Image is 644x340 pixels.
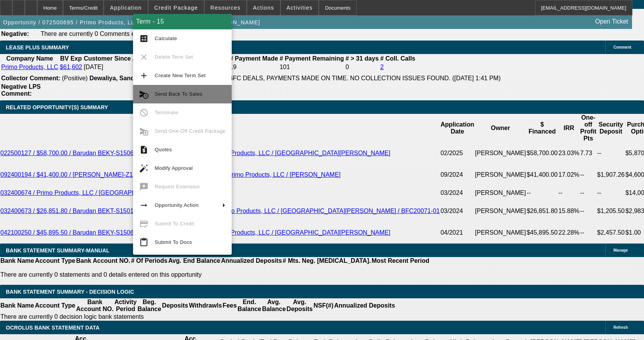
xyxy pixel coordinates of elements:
td: 09/2024 [440,164,475,186]
b: BV Exp [60,55,82,62]
th: One-off Profit Pts [580,114,597,142]
td: 03/2024 [440,186,475,200]
button: Application [104,0,147,15]
a: Primo Products, LLC [1,64,58,70]
span: Opportunity / 072500695 / Primo Products, LLC / [GEOGRAPHIC_DATA][PERSON_NAME] [3,19,260,25]
td: 03/2024 [440,200,475,222]
span: Application [110,5,142,11]
span: Actions [253,5,274,11]
td: $45,895.50 [526,222,558,244]
span: Opportunity Action [155,202,199,208]
td: 04/2021 [440,222,475,244]
td: -- [580,164,597,186]
button: Resources [205,0,246,15]
a: 042100250 / $45,895.50 / Barudan BEKY-S1506CII / Barudan America, Inc. / Primo Products, LLC / [G... [0,229,390,236]
td: -- [597,142,625,164]
th: # Mts. Neg. [MEDICAL_DATA]. [282,257,371,265]
td: 16.57% [132,63,158,71]
th: NSF(#) [313,298,334,313]
span: 01 & 02 BOTH ARE ACTIVE BFC DEALS, PAYMENTS MADE ON TIME. NO COLLECTION ISSUES FOUND. ([DATE] 1:4... [149,75,501,81]
b: Negative LPS Comment: [1,83,41,97]
th: Beg. Balance [137,298,161,313]
td: 7.73 [580,142,597,164]
td: $1,205.50 [597,200,625,222]
td: [PERSON_NAME] [475,186,526,200]
span: LEASE PLUS SUMMARY [6,44,69,51]
th: Most Recent Period [371,257,430,265]
td: -- [580,186,597,200]
span: Send Back To Sales [155,91,202,97]
th: Activity Period [114,298,137,313]
a: 092400194 / $41,400.00 / [PERSON_NAME]-Z1506CII / Needle Graphics Repair / Primo Products, LLC / ... [0,171,341,178]
th: End. Balance [237,298,261,313]
span: Activities [287,5,313,11]
td: [PERSON_NAME] [475,164,526,186]
span: Manage [613,248,628,252]
td: 02/2025 [440,142,475,164]
td: [PERSON_NAME] [475,200,526,222]
th: Annualized Deposits [334,298,395,313]
b: Collector Comment: [1,75,60,81]
th: Annualized Deposits [220,257,282,265]
span: Comment [613,45,631,49]
td: 0 [345,63,379,71]
th: Owner [475,114,526,142]
mat-icon: request_quote [139,145,149,154]
mat-icon: add [139,71,149,80]
td: [PERSON_NAME] [475,222,526,244]
b: Negative: [1,30,29,37]
a: 022500127 / $58,700.00 / Barudan BEKY-S1506CII / Barudan America, Inc. / Primo Products, LLC / [G... [0,150,390,156]
b: Avg. IRR [132,55,158,62]
th: Security Deposit [597,114,625,142]
span: Create New Term Set [155,73,206,78]
span: Calculate [155,36,177,41]
td: 101 [279,63,344,71]
span: There are currently 0 Comments entered on this opportunity [41,30,205,37]
td: 23.03% [558,142,580,164]
b: # Payment Made [230,55,278,62]
th: Application Date [440,114,475,142]
button: Credit Package [149,0,204,15]
button: Actions [247,0,280,15]
b: Company Name [6,55,53,62]
div: Term - 15 [133,14,232,29]
th: Avg. Balance [261,298,286,313]
b: Customer Since [84,55,131,62]
td: $58,700.00 [526,142,558,164]
th: Fees [222,298,237,313]
th: Deposits [162,298,189,313]
td: 17.02% [558,164,580,186]
a: 2 [380,64,384,70]
mat-icon: cancel_schedule_send [139,90,149,99]
td: -- [580,222,597,244]
td: 15.88% [558,200,580,222]
td: -- [558,186,580,200]
th: $ Financed [526,114,558,142]
span: Modify Approval [155,165,193,171]
mat-icon: calculate [139,34,149,43]
td: [PERSON_NAME] [475,142,526,164]
b: # Payment Remaining [280,55,344,62]
td: $2,457.50 [597,222,625,244]
span: Resources [210,5,241,11]
td: 19 [229,63,278,71]
th: Account Type [34,257,76,265]
mat-icon: arrow_right_alt [139,201,149,210]
span: Submit To Docs [155,239,192,245]
span: OCROLUS BANK STATEMENT DATA [6,325,99,331]
a: 032400674 / Primo Products, LLC / [GEOGRAPHIC_DATA][PERSON_NAME] [0,189,214,196]
span: Credit Package [154,5,198,11]
th: Bank Account NO. [76,298,114,313]
td: 22.28% [558,222,580,244]
span: RELATED OPPORTUNITY(S) SUMMARY [6,104,108,110]
td: -- [526,186,558,200]
td: -- [597,186,625,200]
th: # Of Periods [131,257,168,265]
a: 032400673 / $26,851.80 / Barudan BEKT-S1501CBIII / Barudan America, Inc. / Primo Products, LLC / ... [0,208,440,214]
th: Bank Account NO. [76,257,131,265]
th: Avg. End Balance [168,257,221,265]
b: # Coll. Calls [380,55,415,62]
td: -- [580,200,597,222]
b: # > 31 days [345,55,379,62]
th: Avg. Deposits [286,298,313,313]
